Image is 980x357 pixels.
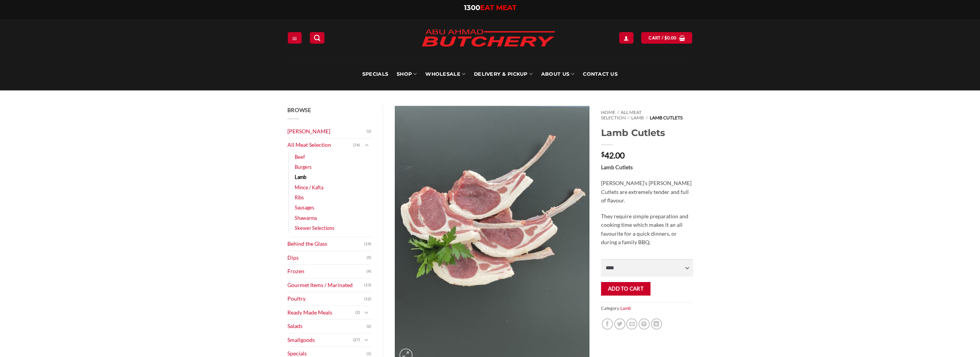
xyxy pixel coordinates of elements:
span: Cart / [649,34,676,41]
p: They require simple preparation and cooking time which makes it an all favourite for a quick dinn... [601,212,693,247]
a: Lamb [631,115,644,121]
a: Mince / Kafta [295,182,323,192]
span: (27) [353,334,360,346]
span: (2) [367,126,371,137]
img: Abu Ahmad Butchery [415,24,562,53]
span: (9) [367,266,371,277]
a: Sausages [295,202,314,212]
span: Lamb Cutlets [650,115,683,121]
span: (19) [364,238,371,250]
a: Gourmet Items / Marinated [287,279,365,292]
button: Toggle [362,308,371,317]
a: 1300EAT MEAT [464,3,516,12]
span: (13) [364,279,371,291]
a: Shawarma [295,213,317,223]
a: All Meat Selection [287,138,353,152]
bdi: 42.00 [601,150,625,160]
span: Browse [287,107,311,113]
span: // [645,115,648,121]
a: Email to a Friend [626,318,637,330]
a: Smallgoods [287,333,353,347]
a: Beef [295,152,305,162]
a: Pin on Pinterest [639,318,650,330]
a: View cart [641,32,692,43]
a: Lamb [295,172,306,182]
a: Skewer Selections [295,223,335,233]
a: Login [619,32,633,43]
p: [PERSON_NAME]’s [PERSON_NAME] Cutlets are extremely tender and full of flavour. [601,179,693,205]
span: (5) [367,252,371,263]
span: (2) [355,307,360,318]
button: Toggle [362,141,371,150]
span: // [627,115,630,121]
a: All Meat Selection [601,109,642,121]
a: [PERSON_NAME] [287,125,367,138]
a: Share on Twitter [614,318,625,330]
a: Frozen [287,265,367,278]
a: Share on LinkedIn [651,318,662,330]
a: Dips [287,251,367,265]
a: Specials [362,58,388,90]
span: $ [664,34,667,41]
a: Poultry [287,292,365,306]
span: 1300 [464,3,480,12]
strong: Lamb Cutlets [601,164,633,170]
a: Share on Facebook [602,318,613,330]
a: Ribs [295,192,304,202]
a: Salads [287,320,367,333]
button: Toggle [362,336,371,344]
span: $ [601,151,605,157]
span: // [617,109,620,115]
span: (74) [353,139,360,151]
a: Search [310,32,324,43]
a: Burgers [295,162,312,172]
span: (2) [367,321,371,332]
button: Add to cart [601,282,650,296]
a: SHOP [397,58,417,90]
a: Ready Made Meals [287,306,356,320]
a: Delivery & Pickup [474,58,533,90]
span: EAT MEAT [480,3,516,12]
a: Lamb [620,306,631,311]
a: Behind the Glass [287,237,365,251]
span: Category: [601,303,693,314]
a: About Us [541,58,574,90]
h1: Lamb Cutlets [601,127,693,139]
bdi: 0.00 [664,35,677,40]
a: Contact Us [583,58,618,90]
a: Menu [288,32,302,43]
a: Wholesale [425,58,465,90]
span: (12) [364,293,371,305]
a: Home [601,109,615,115]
